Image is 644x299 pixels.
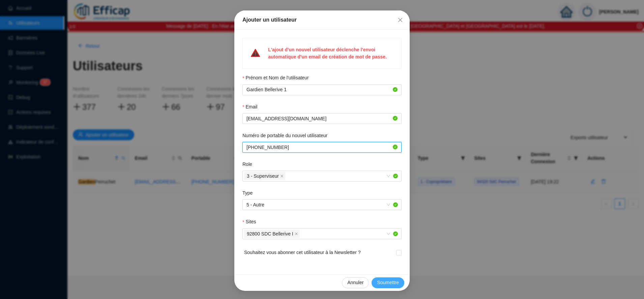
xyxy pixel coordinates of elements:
[342,277,369,288] button: Annuler
[246,200,398,210] span: 5 - Autre
[242,74,313,81] label: Prénom et Nom de l'utilisateur
[242,132,332,139] label: Numéro de portable du nouvel utilisateur
[246,86,391,93] input: Prénom et Nom de l'utilisateur
[251,48,260,57] span: warning
[246,144,391,151] input: Numéro de portable du nouvel utilisateur
[268,47,387,59] strong: L'ajout d'un nouvel utilisateur déclenche l'envoi automatique d'un email de création de mot de pa...
[398,17,403,23] span: close
[242,103,262,110] label: Email
[393,231,398,236] span: check-circle
[372,277,404,288] button: Soumettre
[242,161,257,168] label: Role
[347,279,363,286] span: Annuler
[395,15,406,25] button: Close
[244,172,285,180] span: 3 - Superviseur
[393,174,398,178] span: check-circle
[395,17,406,23] span: Fermer
[393,202,398,207] span: check-circle
[242,218,261,225] label: Sites
[242,16,402,24] div: Ajouter un utilisateur
[244,249,361,265] span: Souhaitez vous abonner cet utilisateur à la Newsletter ?
[246,115,391,122] input: Email
[280,174,284,178] span: close
[242,190,257,197] label: Type
[295,232,298,235] span: close
[377,279,399,286] span: Soumettre
[244,230,300,238] span: 92800 SDC Bellerive I
[247,230,293,238] span: 92800 SDC Bellerive I
[247,172,279,180] span: 3 - Superviseur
